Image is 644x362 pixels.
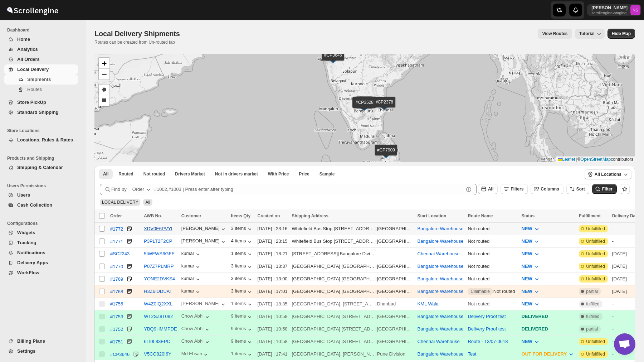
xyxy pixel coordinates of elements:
button: Bangalore Warehouse [418,289,464,294]
div: [GEOGRAPHIC_DATA] [377,275,413,283]
button: NEW [517,298,545,310]
div: Order [132,186,144,193]
div: [GEOGRAPHIC_DATA] [377,263,413,270]
div: #1751 [110,339,123,344]
div: #SC2243 [110,251,130,256]
button: [PERSON_NAME] [181,238,227,245]
button: 3 items [231,288,253,295]
div: | [292,225,413,232]
div: Dhanbad [377,300,396,308]
span: Shipments [27,77,51,82]
div: [GEOGRAPHIC_DATA] [377,288,413,295]
button: Map action label [608,29,635,39]
div: Md Ehsan [181,351,210,358]
button: 3 items [231,226,253,233]
span: Nawneet Sharma [630,5,640,15]
div: [DATE] | 23:16 [258,225,288,232]
button: #1770 [110,263,123,270]
button: V5CO820I6Y [144,351,171,357]
button: WT2SZ8T082 [144,314,173,319]
button: P3PLT2F2CP [144,238,172,244]
button: Chow Abhi [181,338,211,346]
div: | [292,288,413,295]
div: [DATE] | 18:21 [258,250,288,257]
button: 9 items [231,326,253,333]
p: Routes can be created from Un-routed tab [94,39,183,45]
button: User menu [587,4,641,16]
div: [DATE] | 13:00 [258,275,288,283]
span: Products and Shipping [7,155,81,161]
span: Billing Plans [17,338,45,344]
span: NEW [522,301,532,307]
div: Not routed [468,275,517,283]
div: | [292,325,413,333]
span: Tutorial [579,31,595,36]
button: Widgets [4,228,78,238]
div: | [292,238,413,245]
div: kumar [181,251,201,258]
span: Unfulfilled [586,251,605,257]
div: | [292,300,413,308]
span: LOCAL DELIVERY [102,200,138,205]
button: Sort [566,184,589,194]
span: Store Locations [7,128,81,134]
button: #CP3646 [110,351,130,358]
button: Locations, Rules & Rates [4,135,78,145]
div: [GEOGRAPHIC_DATA], [PERSON_NAME][GEOGRAPHIC_DATA], [GEOGRAPHIC_DATA] [292,351,375,358]
span: Routes [27,87,42,92]
span: partial [586,326,598,332]
span: Status [522,213,535,218]
span: Settings [17,348,35,354]
button: Test [468,351,476,357]
input: #1002,#1003 | Press enter after typing [154,184,464,195]
div: kumar [181,263,201,270]
div: 4 items [231,238,253,245]
div: Whitefield Bus Stop [STREET_ADDRESS] Vinayaka Layout [GEOGRAPHIC_DATA] [292,238,375,245]
div: | [292,351,413,358]
span: All [103,171,108,177]
span: Widgets [17,230,35,235]
button: Sample [315,169,339,179]
div: [GEOGRAPHIC_DATA] [STREET_ADDRESS] [292,313,375,320]
div: [DATE] [612,263,639,270]
div: kumar [181,288,201,295]
button: Bangalore Warehouse [418,351,464,357]
span: Configurations [7,221,81,226]
button: Routed [114,169,137,179]
span: Sample [319,171,335,177]
button: All [99,169,113,179]
span: | [576,157,577,162]
button: #1753 [110,313,123,320]
span: Routed [118,171,133,177]
button: 1 items [231,301,253,308]
button: Bangalore Warehouse [418,226,464,231]
p: [PERSON_NAME] [591,5,628,11]
span: Standard Shipping [17,110,59,115]
button: NEW [517,248,545,260]
div: [GEOGRAPHIC_DATA] [GEOGRAPHIC_DATA] Sathya Sai Layout [GEOGRAPHIC_DATA] [292,263,375,270]
button: XDV0E6PVYI [144,226,172,231]
span: Users Permissions [7,183,81,189]
span: With Price [268,171,289,177]
button: WorkFlow [4,268,78,278]
span: NEW [522,238,532,244]
div: #1770 [110,264,123,269]
a: Zoom out [99,69,109,79]
button: [PERSON_NAME] [181,301,227,308]
div: Chow Abhi [181,326,211,333]
img: Marker [328,55,338,63]
span: Drivers Market [175,171,205,177]
span: Local Delivery [17,67,49,72]
button: #1755 [110,301,123,307]
button: NEW [517,261,545,272]
div: | [292,338,413,345]
span: NEW [522,276,532,281]
span: Unfulfilled [586,226,605,232]
button: Routes [4,85,78,95]
button: NEW [517,236,545,247]
button: W4Z0IQ2XXL [144,301,172,307]
div: [DATE] | 10:58 [258,338,288,345]
button: Unrouted [139,169,170,179]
